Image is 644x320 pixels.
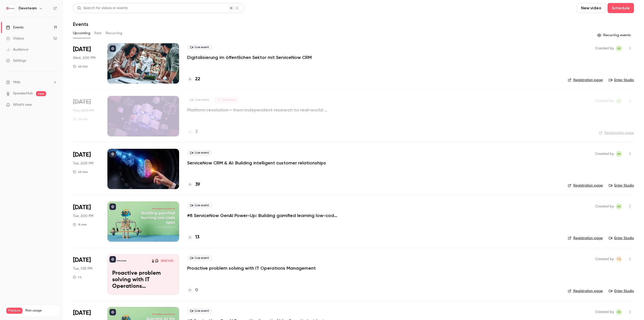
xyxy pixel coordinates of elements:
span: Created by [595,256,614,262]
iframe: Noticeable Trigger [51,103,57,107]
span: Thu, 2:00 PM [73,108,94,113]
h4: 22 [195,76,200,83]
span: Created by [595,309,614,315]
span: Help [13,80,20,85]
button: Schedule [608,3,634,13]
span: Tue, 2:00 PM [73,161,93,166]
span: Created by [595,45,614,51]
a: 0 [187,287,198,294]
a: Registration page [568,289,603,294]
a: SpeakerHub [13,91,33,96]
div: Sep 17 Wed, 2:00 PM (Europe/Amsterdam) [73,43,99,84]
div: Sep 18 Thu, 2:00 PM (Europe/Amsterdam) [73,96,99,136]
div: Oct 14 Tue, 1:30 PM (Europe/Prague) [73,254,99,294]
div: 1 h [73,275,82,279]
span: Created by [595,203,614,209]
p: Proactive problem solving with IT Operations Management [187,265,316,271]
a: Enter Studio [609,289,634,294]
span: AK [617,203,621,209]
span: Tue, 1:30 PM [73,266,92,271]
a: #8 ServiceNow GenAI Power-Up: Building gamified learning low-code apps [187,212,338,219]
span: Live event [187,308,212,314]
a: Proactive problem solving with IT Operations ManagementDevoteamMilan KrčmářGrzegorz Wilk[DATE] 1:... [107,254,179,294]
span: Adrianna Kielin [616,309,622,315]
h4: 0 [195,287,198,294]
span: Wed, 2:00 PM [73,55,95,60]
span: Plan usage [25,309,57,313]
span: [DATE] 1:30 PM [160,259,174,262]
a: Registration page [568,78,603,83]
span: TG [617,256,621,262]
span: Live event [187,44,212,50]
span: AK [617,98,621,104]
div: Search for videos or events [77,6,128,11]
div: 45 min [73,117,88,121]
div: 15 min [73,223,87,227]
div: Videos [6,36,24,41]
div: 45 min [73,64,88,68]
span: Live event [187,202,212,208]
div: 45 min [73,170,88,174]
span: AK [617,309,621,315]
span: AK [617,45,621,51]
button: Past [94,29,102,37]
span: Live event [187,150,212,156]
li: help-dropdown-opener [6,80,57,85]
span: Adrianna Kielin [616,98,622,104]
a: 39 [187,181,200,188]
span: Premium [6,308,22,314]
span: Adrianna Kielin [616,45,622,51]
button: Recurring [106,29,123,37]
button: Upcoming [73,29,90,37]
a: Enter Studio [609,236,634,241]
img: Devoteam [6,4,14,12]
span: [DATE] [73,98,91,106]
a: Registration page [568,236,603,241]
a: ServiceNow CRM & AI: Building intelligent customer relationships [187,160,326,166]
span: [DATE] [73,256,91,264]
a: 13 [187,234,199,241]
img: Grzegorz Wilk [151,259,155,262]
span: [DATE] [73,309,91,317]
span: Canceled [214,97,239,103]
p: Devoteam [117,260,126,262]
a: Enter Studio [609,183,634,188]
h1: Events [73,21,88,27]
h4: 13 [195,234,199,241]
a: Platform revolution - from independent research to real-world results [187,107,338,113]
a: Registration page [599,130,634,135]
span: [DATE] [73,203,91,211]
div: Events [6,25,23,30]
div: Sep 23 Tue, 2:00 PM (Europe/Amsterdam) [73,149,99,189]
button: Recurring events [595,31,634,39]
span: Created by [595,151,614,157]
img: Milan Krčmář [155,259,158,262]
span: Adrianna Kielin [616,151,622,157]
span: Tereza Gáliková [616,256,622,262]
span: Adrianna Kielin [616,203,622,209]
div: Sep 30 Tue, 2:00 PM (Europe/Amsterdam) [73,201,99,242]
a: 22 [187,76,200,83]
span: Live event [187,97,212,103]
span: Created by [595,98,614,104]
span: What's new [13,102,32,108]
a: Digitalisierung im öffentlichen Sektor mit ServiceNow CRM [187,54,312,60]
h6: Devoteam [19,6,37,11]
span: Tue, 2:00 PM [73,214,93,219]
span: [DATE] [73,151,91,159]
h4: 3 [195,129,198,135]
p: Proactive problem solving with IT Operations Management [112,270,174,290]
a: 3 [187,129,198,135]
button: New video [577,3,606,13]
h4: 39 [195,181,200,188]
span: AK [617,151,621,157]
div: Audience [6,47,28,52]
span: Live event [187,255,212,261]
div: Settings [6,58,26,63]
span: new [36,91,46,96]
a: Registration page [568,183,603,188]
